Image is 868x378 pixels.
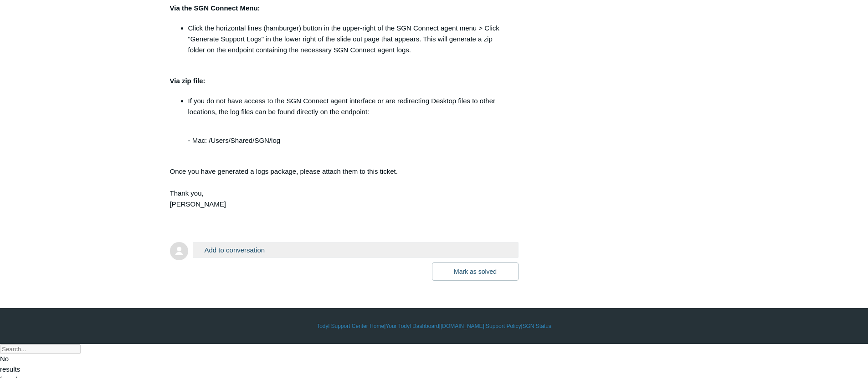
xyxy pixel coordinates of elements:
[170,4,260,12] strong: Via the SGN Connect Menu:
[523,322,551,330] a: SGN Status
[193,242,519,258] button: Add to conversation
[385,322,439,330] a: Your Todyl Dashboard
[170,322,699,330] div: | | | |
[170,77,205,85] strong: Via zip file:
[486,322,521,330] a: Support Policy
[317,322,384,330] a: Todyl Support Center Home
[432,262,519,281] button: Mark as solved
[188,124,510,146] p: - Mac: /Users/Shared/SGN/log
[441,322,484,330] a: [DOMAIN_NAME]
[188,96,510,117] p: If you do not have access to the SGN Connect agent interface or are redirecting Desktop files to ...
[188,23,510,55] li: Click the horizontal lines (hamburger) button in the upper-right of the SGN Connect agent menu > ...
